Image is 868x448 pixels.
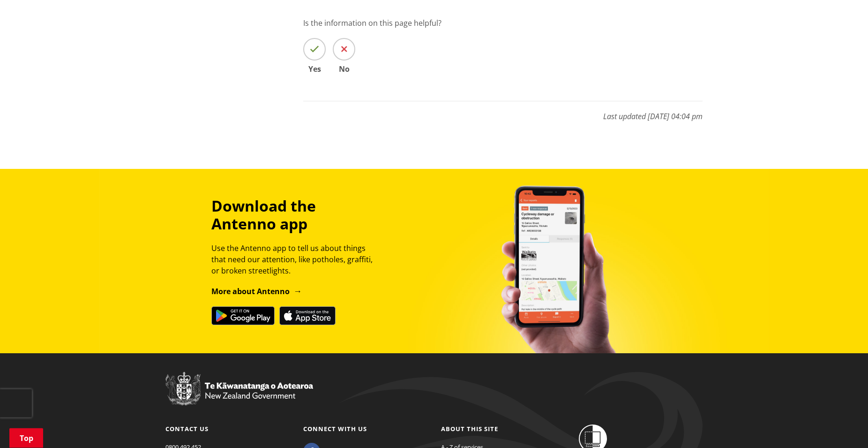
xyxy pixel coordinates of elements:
a: Contact us [165,425,209,433]
a: About this site [441,425,498,433]
span: No [333,65,355,73]
iframe: Messenger Launcher [825,409,859,442]
img: New Zealand Government [165,372,313,406]
span: Yes [303,65,326,73]
p: Is the information on this page helpful? [303,17,703,29]
p: Last updated [DATE] 04:04 pm [303,101,703,122]
p: Use the Antenno app to tell us about things that need our attention, like potholes, graffiti, or ... [211,243,381,276]
a: Connect with us [303,425,367,433]
img: Get it on Google Play [211,306,275,325]
a: More about Antenno [211,286,302,296]
a: Top [9,428,43,448]
a: New Zealand Government [165,393,313,402]
h3: Download the Antenno app [211,197,381,233]
img: Download on the App Store [279,306,336,325]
